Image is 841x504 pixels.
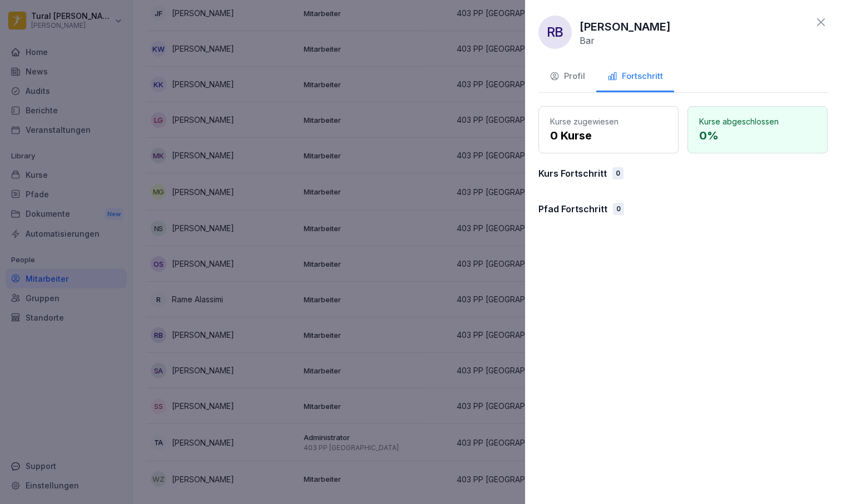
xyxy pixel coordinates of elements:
[538,16,572,49] div: RB
[699,127,816,144] p: 0 %
[580,35,595,46] p: Bar
[538,62,596,92] button: Profil
[699,116,816,127] p: Kurse abgeschlossen
[550,70,585,83] div: Profil
[550,116,667,127] p: Kurse zugewiesen
[550,127,667,144] p: 0 Kurse
[580,18,671,35] p: [PERSON_NAME]
[538,167,607,180] p: Kurs Fortschritt
[612,167,624,179] div: 0
[607,70,663,83] div: Fortschritt
[596,62,674,92] button: Fortschritt
[613,203,624,215] div: 0
[538,202,607,216] p: Pfad Fortschritt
